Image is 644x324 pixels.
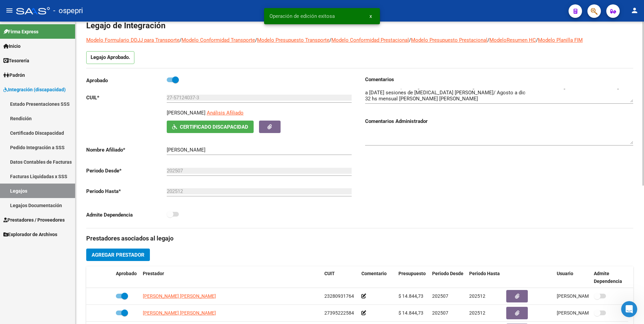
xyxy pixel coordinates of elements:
span: Periodo Desde [432,271,463,276]
button: x [364,10,377,22]
a: Modelo Presupuesto Prestacional [411,37,487,43]
datatable-header-cell: Prestador [140,266,322,289]
p: Periodo Hasta [86,188,167,195]
span: $ 14.844,73 [398,293,423,299]
span: Certificado Discapacidad [180,124,248,130]
span: Explorador de Archivos [3,231,57,238]
span: 27395222584 [324,310,354,316]
span: Agregar Prestador [92,252,144,258]
span: 202512 [469,293,485,299]
span: [PERSON_NAME] [DATE] [557,310,610,316]
span: Inicio [3,42,21,50]
p: CUIL [86,94,167,101]
a: Modelo Conformidad Prestacional [331,37,409,43]
p: Admite Dependencia [86,211,167,219]
h3: Prestadores asociados al legajo [86,234,633,243]
span: $ 14.844,73 [398,310,423,316]
span: [PERSON_NAME] [PERSON_NAME] [143,310,216,316]
span: Prestadores / Proveedores [3,216,65,224]
span: Usuario [557,271,573,276]
span: Comentario [361,271,387,276]
a: Modelo Presupuesto Transporte [257,37,329,43]
span: - ospepri [53,3,83,18]
datatable-header-cell: Usuario [554,266,591,289]
span: Firma Express [3,28,38,35]
datatable-header-cell: Periodo Hasta [466,266,504,289]
span: Aprobado [116,271,137,276]
span: 202507 [432,310,448,316]
a: Modelo Formulario DDJJ para Transporte [86,37,180,43]
span: Periodo Hasta [469,271,500,276]
button: Agregar Prestador [86,249,150,261]
span: Admite Dependencia [594,271,622,284]
span: [PERSON_NAME] [PERSON_NAME] [143,293,216,299]
button: Certificado Discapacidad [167,121,254,133]
p: Nombre Afiliado [86,146,167,154]
h3: Comentarios Administrador [365,118,633,125]
span: 202507 [432,293,448,299]
h3: Comentarios [365,76,633,83]
datatable-header-cell: Admite Dependencia [591,266,628,289]
datatable-header-cell: Presupuesto [396,266,429,289]
p: Aprobado [86,77,167,84]
span: x [369,13,372,19]
datatable-header-cell: Periodo Desde [429,266,466,289]
h1: Legajo de Integración [86,20,633,31]
a: Modelo Conformidad Transporte [182,37,255,43]
span: [PERSON_NAME] [DATE] [557,293,610,299]
span: 23280931764 [324,293,354,299]
a: Modelo Planilla FIM [538,37,583,43]
span: CUIT [324,271,335,276]
span: Integración (discapacidad) [3,86,66,93]
datatable-header-cell: Aprobado [113,266,140,289]
span: Tesorería [3,57,29,64]
p: Legajo Aprobado. [86,51,134,64]
mat-icon: person [631,6,639,14]
p: Periodo Desde [86,167,167,174]
span: Operación de edición exitosa [269,13,335,20]
mat-icon: menu [5,6,13,14]
iframe: Intercom live chat [621,301,637,317]
span: Prestador [143,271,164,276]
span: Análisis Afiliado [207,110,244,116]
span: Padrón [3,71,25,79]
span: Presupuesto [398,271,426,276]
p: [PERSON_NAME] [167,109,205,117]
datatable-header-cell: CUIT [322,266,359,289]
datatable-header-cell: Comentario [359,266,396,289]
a: ModeloResumen HC [489,37,536,43]
span: 202512 [469,310,485,316]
